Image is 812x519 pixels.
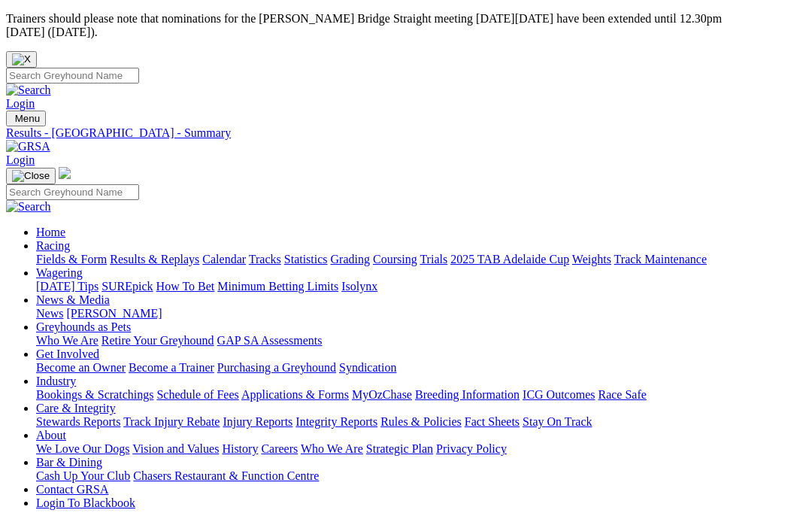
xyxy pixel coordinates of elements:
[36,293,110,306] a: News & Media
[36,415,120,428] a: Stewards Reports
[6,168,56,184] button: Toggle navigation
[36,334,98,347] a: Who We Are
[523,415,592,428] a: Stay On Track
[36,266,83,279] a: Wagering
[6,184,139,200] input: Search
[36,239,70,252] a: Racing
[614,253,707,266] a: Track Maintenance
[301,442,363,455] a: Who We Are
[36,280,98,293] a: [DATE] Tips
[36,496,135,509] a: Login To Blackbook
[36,307,806,320] div: News & Media
[6,200,51,214] img: Search
[36,253,806,266] div: Racing
[249,253,281,266] a: Tracks
[156,280,215,293] a: How To Bet
[36,429,66,442] a: About
[284,253,328,266] a: Statistics
[6,111,46,126] button: Toggle navigation
[12,170,50,182] img: Close
[123,415,220,428] a: Track Injury Rebate
[36,280,806,293] div: Wagering
[66,307,162,320] a: [PERSON_NAME]
[202,253,246,266] a: Calendar
[101,334,214,347] a: Retire Your Greyhound
[366,442,433,455] a: Strategic Plan
[241,388,349,401] a: Applications & Forms
[36,483,108,496] a: Contact GRSA
[36,456,102,469] a: Bar & Dining
[12,53,31,65] img: X
[6,68,139,83] input: Search
[36,415,806,429] div: Care & Integrity
[598,388,646,401] a: Race Safe
[36,253,107,266] a: Fields & Form
[450,253,569,266] a: 2025 TAB Adelaide Cup
[217,361,336,374] a: Purchasing a Greyhound
[101,280,153,293] a: SUREpick
[132,442,219,455] a: Vision and Values
[380,415,462,428] a: Rules & Policies
[465,415,520,428] a: Fact Sheets
[36,361,806,375] div: Get Involved
[36,320,131,333] a: Greyhounds as Pets
[36,334,806,348] div: Greyhounds as Pets
[420,253,447,266] a: Trials
[36,469,130,482] a: Cash Up Your Club
[36,469,806,483] div: Bar & Dining
[36,375,76,387] a: Industry
[133,469,319,482] a: Chasers Restaurant & Function Centre
[6,140,50,153] img: GRSA
[339,361,396,374] a: Syndication
[222,442,258,455] a: History
[110,253,199,266] a: Results & Replays
[6,153,35,166] a: Login
[156,388,238,401] a: Schedule of Fees
[36,402,116,414] a: Care & Integrity
[59,167,71,179] img: logo-grsa-white.png
[36,388,806,402] div: Industry
[15,113,40,124] span: Menu
[523,388,595,401] a: ICG Outcomes
[341,280,377,293] a: Isolynx
[6,51,37,68] button: Close
[217,334,323,347] a: GAP SA Assessments
[36,307,63,320] a: News
[36,388,153,401] a: Bookings & Scratchings
[6,12,806,39] p: Trainers should please note that nominations for the [PERSON_NAME] Bridge Straight meeting [DATE]...
[36,348,99,360] a: Get Involved
[36,361,126,374] a: Become an Owner
[129,361,214,374] a: Become a Trainer
[415,388,520,401] a: Breeding Information
[373,253,417,266] a: Coursing
[331,253,370,266] a: Grading
[36,442,129,455] a: We Love Our Dogs
[352,388,412,401] a: MyOzChase
[572,253,611,266] a: Weights
[6,97,35,110] a: Login
[6,83,51,97] img: Search
[261,442,298,455] a: Careers
[223,415,292,428] a: Injury Reports
[217,280,338,293] a: Minimum Betting Limits
[36,442,806,456] div: About
[436,442,507,455] a: Privacy Policy
[6,126,806,140] a: Results - [GEOGRAPHIC_DATA] - Summary
[295,415,377,428] a: Integrity Reports
[36,226,65,238] a: Home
